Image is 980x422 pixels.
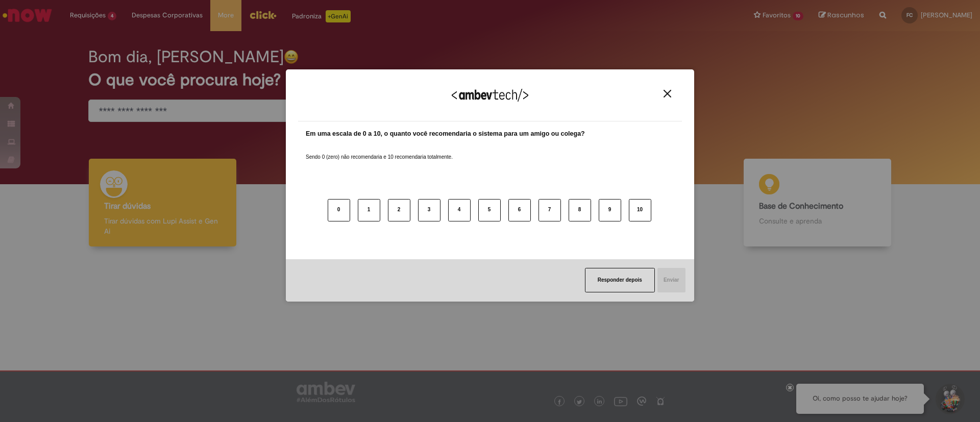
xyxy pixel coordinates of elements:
label: Em uma escala de 0 a 10, o quanto você recomendaria o sistema para um amigo ou colega? [306,129,585,139]
button: 1 [358,199,380,221]
button: 5 [478,199,501,221]
label: Sendo 0 (zero) não recomendaria e 10 recomendaria totalmente. [306,141,453,161]
img: Close [664,90,671,97]
button: 6 [508,199,531,221]
button: 2 [388,199,410,221]
button: 8 [569,199,591,221]
button: Responder depois [585,268,655,292]
button: 0 [328,199,350,221]
button: 7 [538,199,561,221]
button: 9 [599,199,621,221]
button: Close [660,89,674,98]
button: 4 [448,199,471,221]
img: Logo Ambevtech [452,89,528,102]
button: 10 [629,199,651,221]
button: 3 [418,199,440,221]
